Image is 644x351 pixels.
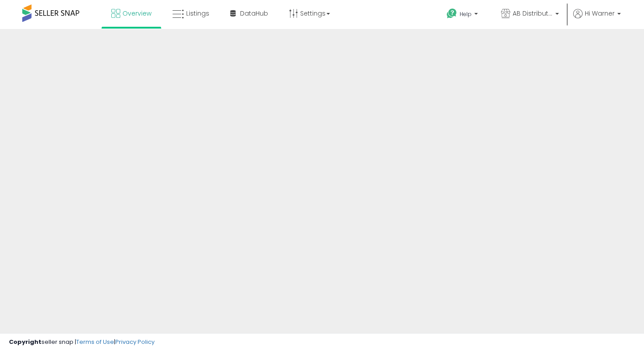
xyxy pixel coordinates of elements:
a: Hi Warner [573,9,621,29]
span: DataHub [240,9,268,18]
div: seller snap | | [9,338,155,347]
strong: Copyright [9,338,41,346]
span: Hi Warner [585,9,615,18]
i: Get Help [446,8,457,19]
span: AB Distribution Co [513,9,553,18]
span: Overview [122,9,151,18]
a: Help [440,1,487,29]
a: Terms of Use [76,338,114,346]
span: Help [460,10,472,18]
span: Listings [186,9,209,18]
a: Privacy Policy [115,338,155,346]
